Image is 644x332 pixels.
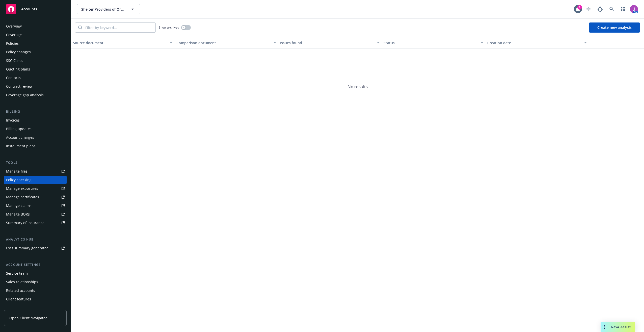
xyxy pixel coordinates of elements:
[82,23,155,32] input: Filter by keyword...
[6,65,30,73] div: Quoting plans
[4,237,67,242] div: Analytics hub
[4,202,67,210] a: Manage claims
[6,31,22,39] div: Coverage
[4,210,67,218] a: Manage BORs
[78,26,82,30] svg: Search
[487,40,581,45] div: Creation date
[6,176,32,184] div: Policy checking
[589,22,640,33] button: Create new analysis
[6,133,34,141] div: Account charges
[4,244,67,252] a: Loss summary generator
[6,304,28,312] div: Client access
[6,210,30,218] div: Manage BORs
[176,40,270,45] div: Comparison document
[6,269,28,277] div: Service team
[6,295,31,303] div: Client features
[4,91,67,99] a: Coverage gap analysis
[577,5,582,10] div: 1
[4,39,67,48] a: Policies
[6,219,44,227] div: Summary of insurance
[630,5,638,13] img: photo
[4,304,67,312] a: Client access
[4,22,67,30] a: Overview
[6,91,44,99] div: Coverage gap analysis
[607,4,617,14] a: Search
[4,116,67,124] a: Invoices
[6,82,33,90] div: Contract review
[4,125,67,133] a: Billing updates
[6,74,21,82] div: Contacts
[4,287,67,295] a: Related accounts
[81,7,125,12] span: Shelter Providers of Orange County, Inc.
[6,39,19,48] div: Policies
[6,184,38,193] div: Manage exposures
[4,160,67,165] div: Tools
[4,48,67,56] a: Policy changes
[280,40,374,45] div: Issues found
[4,31,67,39] a: Coverage
[6,193,39,201] div: Manage certificates
[71,49,644,125] span: No results
[6,48,31,56] div: Policy changes
[583,4,594,14] a: Start snowing
[4,57,67,65] a: SSC Cases
[6,57,23,65] div: SSC Cases
[6,167,28,175] div: Manage files
[4,184,67,193] a: Manage exposures
[4,219,67,227] a: Summary of insurance
[4,269,67,277] a: Service team
[6,116,20,124] div: Invoices
[4,2,67,16] a: Accounts
[4,109,67,114] div: Billing
[77,4,140,14] button: Shelter Providers of Orange County, Inc.
[618,4,628,14] a: Switch app
[4,82,67,90] a: Contract review
[4,133,67,141] a: Account charges
[6,202,32,210] div: Manage claims
[6,22,22,30] div: Overview
[4,167,67,175] a: Manage files
[71,37,174,49] button: Source document
[6,287,35,295] div: Related accounts
[4,193,67,201] a: Manage certificates
[4,142,67,150] a: Installment plans
[601,322,635,332] button: Nova Assist
[4,278,67,286] a: Sales relationships
[611,325,631,329] span: Nova Assist
[73,40,167,45] div: Source document
[278,37,382,49] button: Issues found
[6,125,32,133] div: Billing updates
[595,4,605,14] a: Report a Bug
[6,244,48,252] div: Loss summary generator
[485,37,589,49] button: Creation date
[6,142,36,150] div: Installment plans
[4,74,67,82] a: Contacts
[174,37,278,49] button: Comparison document
[4,295,67,303] a: Client features
[21,7,37,11] span: Accounts
[384,40,477,45] div: Status
[6,278,38,286] div: Sales relationships
[382,37,485,49] button: Status
[9,315,47,321] span: Open Client Navigator
[601,322,607,332] div: Drag to move
[159,25,179,30] span: Show archived
[4,65,67,73] a: Quoting plans
[4,262,67,267] div: Account settings
[4,176,67,184] a: Policy checking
